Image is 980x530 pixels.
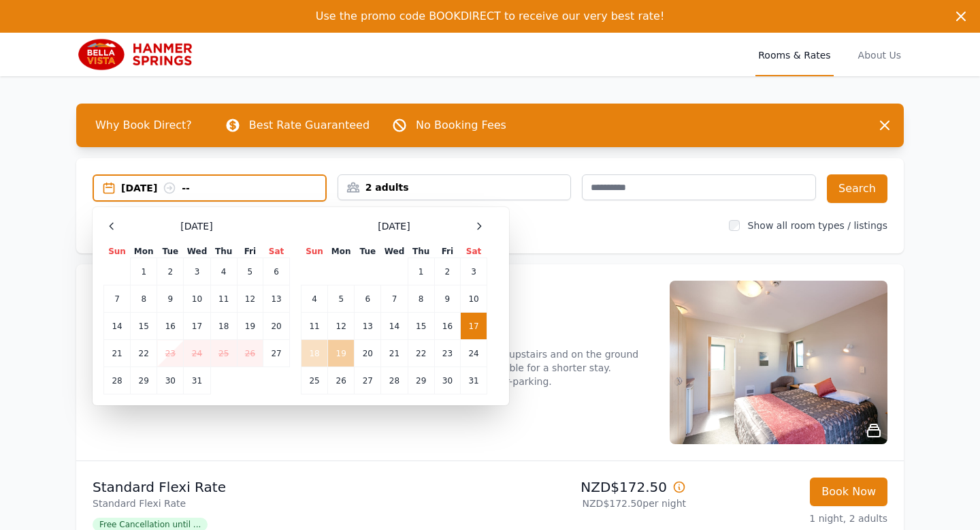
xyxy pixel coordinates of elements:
label: Show all room types / listings [748,220,887,231]
img: Bella Vista Hanmer Springs [76,38,207,71]
td: 29 [408,367,434,394]
td: 25 [210,340,237,367]
td: 8 [131,285,157,313]
td: 12 [237,285,263,313]
td: 5 [328,285,355,313]
td: 14 [104,313,131,340]
td: 11 [210,285,237,313]
td: 19 [328,340,355,367]
th: Tue [355,245,381,258]
td: 10 [461,285,487,313]
td: 21 [381,340,408,367]
th: Sun [301,245,328,258]
td: 28 [381,367,408,394]
th: Mon [328,245,355,258]
td: 15 [408,313,434,340]
th: Sun [104,245,131,258]
td: 26 [328,367,355,394]
th: Sat [461,245,487,258]
button: Search [827,174,887,203]
td: 13 [263,285,290,313]
div: [DATE] -- [121,181,325,195]
td: 23 [434,340,460,367]
td: 15 [131,313,157,340]
th: Mon [131,245,157,258]
td: 12 [328,313,355,340]
p: Standard Flexi Rate [93,478,485,497]
div: 2 adults [338,181,571,194]
td: 28 [104,367,131,394]
td: 6 [263,258,290,285]
td: 8 [408,285,434,313]
th: Thu [210,245,237,258]
th: Sat [263,245,290,258]
p: NZD$172.50 per night [495,497,686,510]
td: 24 [184,340,210,367]
td: 2 [157,258,184,285]
td: 10 [184,285,210,313]
th: Tue [157,245,184,258]
td: 17 [184,313,210,340]
td: 3 [461,258,487,285]
td: 6 [355,285,381,313]
td: 4 [301,285,328,313]
th: Fri [237,245,263,258]
a: About Us [855,33,904,76]
td: 30 [157,367,184,394]
span: [DATE] [180,219,212,233]
td: 13 [355,313,381,340]
td: 31 [184,367,210,394]
td: 7 [381,285,408,313]
td: 3 [184,258,210,285]
td: 25 [301,367,328,394]
p: 1 night, 2 adults [697,512,887,525]
td: 5 [237,258,263,285]
th: Thu [408,245,434,258]
th: Fri [434,245,460,258]
td: 22 [408,340,434,367]
td: 9 [434,285,460,313]
p: Standard Flexi Rate [93,497,485,510]
td: 24 [461,340,487,367]
td: 16 [157,313,184,340]
a: Rooms & Rates [755,33,833,76]
th: Wed [381,245,408,258]
td: 19 [237,313,263,340]
td: 18 [210,313,237,340]
td: 20 [355,340,381,367]
td: 14 [381,313,408,340]
td: 17 [461,313,487,340]
td: 23 [157,340,184,367]
span: Why Book Direct? [84,112,203,139]
td: 2 [434,258,460,285]
td: 27 [263,340,290,367]
td: 29 [131,367,157,394]
td: 27 [355,367,381,394]
p: NZD$172.50 [495,478,686,497]
td: 4 [210,258,237,285]
td: 16 [434,313,460,340]
td: 31 [461,367,487,394]
button: Book Now [810,478,887,506]
p: Best Rate Guaranteed [249,117,370,134]
span: [DATE] [378,219,410,233]
td: 9 [157,285,184,313]
p: No Booking Fees [416,117,506,134]
td: 18 [301,340,328,367]
td: 21 [104,340,131,367]
td: 1 [408,258,434,285]
td: 11 [301,313,328,340]
th: Wed [184,245,210,258]
span: Use the promo code BOOKDIRECT to receive our very best rate! [316,10,665,22]
td: 20 [263,313,290,340]
td: 26 [237,340,263,367]
td: 7 [104,285,131,313]
td: 1 [131,258,157,285]
td: 30 [434,367,460,394]
td: 22 [131,340,157,367]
